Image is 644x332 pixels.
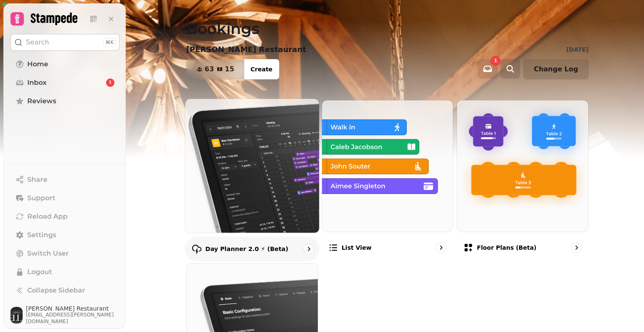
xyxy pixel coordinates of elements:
span: Logout [27,267,52,277]
svg: go to [304,245,313,253]
button: Logout [10,264,119,280]
p: [PERSON_NAME] Restaurant [186,44,306,55]
span: Inbox [27,78,47,88]
button: User avatar[PERSON_NAME] Restaurant[EMAIL_ADDRESS][PERSON_NAME][DOMAIN_NAME] [10,306,119,325]
button: Create [244,59,279,79]
span: Create [251,66,273,72]
span: Support [27,193,55,203]
button: Change Log [523,59,589,79]
svg: go to [437,243,445,252]
a: Floor Plans (beta)Floor Plans (beta) [457,100,589,260]
a: Home [10,56,119,73]
span: Reload App [27,212,68,222]
span: Home [27,59,48,69]
button: 6315 [187,59,244,79]
img: Day Planner 2.0 ⚡ (Beta) [179,92,326,239]
svg: go to [572,243,581,252]
span: [PERSON_NAME] Restaurant [26,306,119,311]
p: [DATE] [566,45,589,54]
span: 63 [205,66,214,73]
p: Search [26,37,49,47]
span: Collapse Sidebar [27,285,85,295]
img: Floor Plans (beta) [457,100,588,232]
span: 1 [109,80,112,86]
div: ⌘K [103,38,116,47]
a: List viewList view [322,100,454,260]
img: List view [322,100,453,232]
p: Floor Plans (beta) [477,243,536,252]
span: [EMAIL_ADDRESS][PERSON_NAME][DOMAIN_NAME] [26,311,119,325]
button: Switch User [10,245,119,262]
img: User avatar [10,307,23,324]
a: Inbox1 [10,74,119,91]
a: Reviews [10,93,119,110]
button: Share [10,171,119,188]
p: Day Planner 2.0 ⚡ (Beta) [205,245,288,253]
button: Search⌘K [10,34,119,51]
span: Reviews [27,96,56,106]
button: Reload App [10,208,119,225]
span: Change Log [534,66,578,73]
span: Settings [27,230,56,240]
button: Collapse Sidebar [10,282,119,299]
a: Day Planner 2.0 ⚡ (Beta)Day Planner 2.0 ⚡ (Beta) [185,98,319,261]
span: Share [27,175,47,185]
button: Support [10,190,119,207]
span: Switch User [27,248,69,259]
span: 15 [225,66,234,73]
p: List view [342,243,371,252]
span: 1 [494,59,497,63]
a: Settings [10,227,119,243]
